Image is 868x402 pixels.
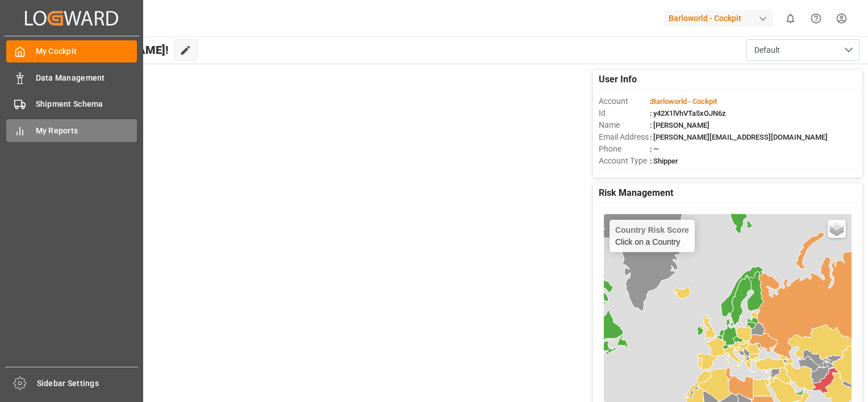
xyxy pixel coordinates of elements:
[599,73,637,86] span: User Info
[615,225,689,246] div: Click on a Country
[36,72,137,84] span: Data Management
[599,131,650,143] span: Email Address
[828,220,846,238] a: Layers
[47,39,169,61] span: Hello [PERSON_NAME]!
[599,143,650,155] span: Phone
[746,39,859,61] button: open menu
[599,155,650,167] span: Account Type
[6,119,137,141] a: My Reports
[650,157,678,165] span: : Shipper
[36,45,137,57] span: My Cockpit
[650,121,710,129] span: : [PERSON_NAME]
[37,378,139,390] span: Sidebar Settings
[6,40,137,62] a: My Cockpit
[650,97,717,106] span: :
[599,107,650,119] span: Id
[36,125,137,137] span: My Reports
[599,95,650,107] span: Account
[652,97,717,106] span: Barloworld - Cockpit
[650,145,659,153] span: : —
[615,225,689,235] h4: Country Risk Score
[650,109,726,118] span: : y42X1lVhVTa5xOJN6z
[6,93,137,115] a: Shipment Schema
[599,119,650,131] span: Name
[36,98,137,110] span: Shipment Schema
[6,66,137,89] a: Data Management
[599,186,673,200] span: Risk Management
[754,44,780,56] span: Default
[650,133,828,141] span: : [PERSON_NAME][EMAIL_ADDRESS][DOMAIN_NAME]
